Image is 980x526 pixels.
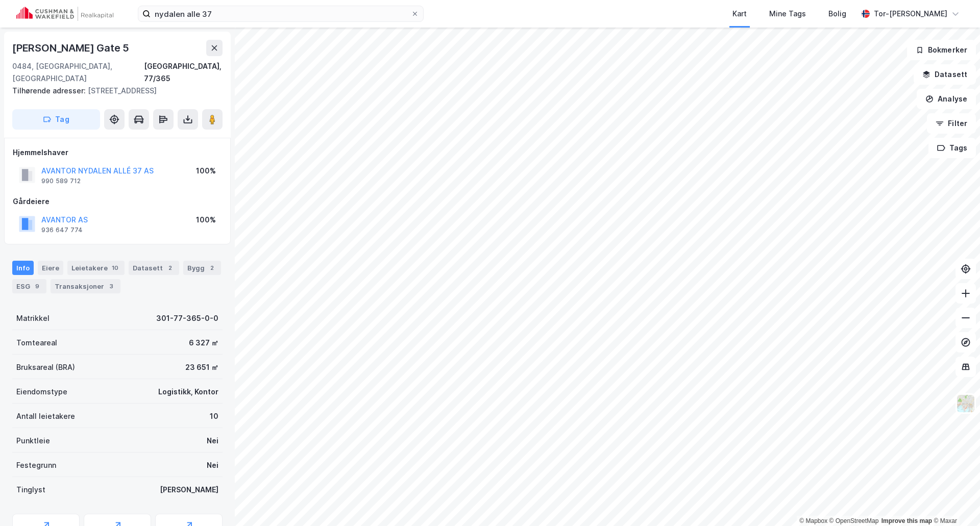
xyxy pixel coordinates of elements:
[16,312,50,324] div: Matrikkel
[41,226,83,234] div: 936 647 774
[956,394,975,413] img: Z
[16,386,67,398] div: Eiendomstype
[51,279,120,293] div: Transaksjoner
[828,8,846,20] div: Bolig
[106,281,116,291] div: 3
[16,459,56,471] div: Festegrunn
[929,477,980,526] div: Kontrollprogram for chat
[732,8,747,20] div: Kart
[144,60,223,85] div: [GEOGRAPHIC_DATA], 77/365
[151,6,411,21] input: Søk på adresse, matrikkel, gårdeiere, leietakere eller personer
[41,177,81,185] div: 990 589 712
[12,86,88,95] span: Tilhørende adresser:
[16,410,75,422] div: Antall leietakere
[13,146,222,159] div: Hjemmelshaver
[928,138,976,158] button: Tags
[829,517,879,524] a: OpenStreetMap
[12,40,131,56] div: [PERSON_NAME] Gate 5
[183,261,221,275] div: Bygg
[196,214,216,226] div: 100%
[185,361,218,373] div: 23 651 ㎡
[799,517,827,524] a: Mapbox
[12,279,46,293] div: ESG
[12,60,144,85] div: 0484, [GEOGRAPHIC_DATA], [GEOGRAPHIC_DATA]
[16,484,45,496] div: Tinglyst
[196,165,216,177] div: 100%
[207,459,218,471] div: Nei
[207,435,218,447] div: Nei
[110,263,120,273] div: 10
[907,40,976,60] button: Bokmerker
[210,410,218,422] div: 10
[881,517,932,524] a: Improve this map
[16,337,57,349] div: Tomteareal
[13,195,222,208] div: Gårdeiere
[12,85,214,97] div: [STREET_ADDRESS]
[769,8,806,20] div: Mine Tags
[927,113,976,134] button: Filter
[12,261,34,275] div: Info
[67,261,125,275] div: Leietakere
[189,337,218,349] div: 6 327 ㎡
[929,477,980,526] iframe: Chat Widget
[158,386,218,398] div: Logistikk, Kontor
[917,89,976,109] button: Analyse
[38,261,63,275] div: Eiere
[207,263,217,273] div: 2
[129,261,179,275] div: Datasett
[156,312,218,324] div: 301-77-365-0-0
[16,435,50,447] div: Punktleie
[32,281,42,291] div: 9
[874,8,947,20] div: Tor-[PERSON_NAME]
[16,361,75,373] div: Bruksareal (BRA)
[914,64,976,85] button: Datasett
[165,263,175,273] div: 2
[12,109,100,130] button: Tag
[16,7,113,21] img: cushman-wakefield-realkapital-logo.202ea83816669bd177139c58696a8fa1.svg
[160,484,218,496] div: [PERSON_NAME]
